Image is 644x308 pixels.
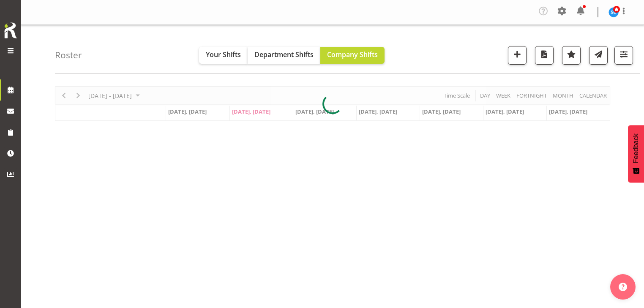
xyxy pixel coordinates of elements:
[327,50,378,59] span: Company Shifts
[562,46,581,65] button: Highlight an important date within the roster.
[535,46,554,65] button: Download a PDF of the roster according to the set date range.
[628,125,644,183] button: Feedback - Show survey
[254,50,314,59] span: Department Shifts
[2,21,19,40] img: Rosterit icon logo
[589,46,608,65] button: Send a list of all shifts for the selected filtered period to all rostered employees.
[508,46,527,65] button: Add a new shift
[55,50,82,60] h4: Roster
[619,283,627,291] img: help-xxl-2.png
[199,47,248,64] button: Your Shifts
[614,46,633,65] button: Filter Shifts
[248,47,320,64] button: Department Shifts
[609,7,619,17] img: silke-carter9768.jpg
[632,134,640,163] span: Feedback
[320,47,385,64] button: Company Shifts
[206,50,241,59] span: Your Shifts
